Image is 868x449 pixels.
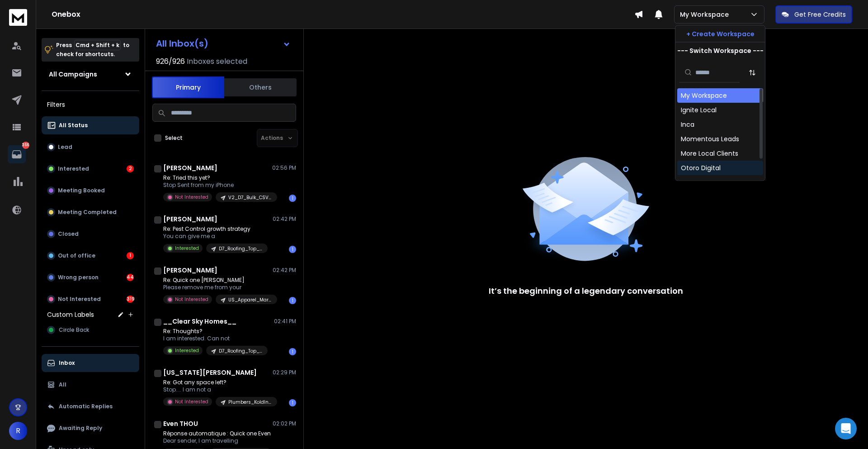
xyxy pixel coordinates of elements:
[163,266,217,275] h1: [PERSON_NAME]
[58,274,99,281] p: Wrong person
[681,105,717,115] div: Ignite Local
[42,397,139,416] button: Automatic Replies
[42,321,139,339] button: Circle Back
[163,419,198,428] h1: Even THOU
[794,10,846,19] p: Get Free Credits
[273,267,296,274] p: 02:42 PM
[42,65,139,83] button: All Campaigns
[58,143,72,151] p: Lead
[273,420,296,427] p: 02:02 PM
[163,379,272,386] p: Re: Got any space left?
[149,34,298,53] button: All Inbox(s)
[163,328,268,335] p: Re: Thoughts?
[59,425,102,432] p: Awaiting Reply
[681,120,694,129] div: Inca
[42,419,139,437] button: Awaiting Reply
[163,284,272,291] p: Please remove me from your
[775,5,852,24] button: Get Free Credits
[58,296,101,303] p: Not Interested
[74,40,121,50] span: Cmd + Shift + k
[42,268,139,287] button: Wrong person44
[175,194,208,201] p: Not Interested
[163,163,217,172] h1: [PERSON_NAME]
[56,41,129,59] p: Press to check for shortcuts.
[163,233,268,240] p: You can give me a
[273,215,296,223] p: 02:42 PM
[163,174,272,182] p: Re: Tried this yet?
[289,399,296,406] div: 1
[219,245,262,252] p: D7_Roofing_Top_100_Usa_Cities-CLEANED
[681,91,727,100] div: My Workspace
[42,247,139,265] button: Out of office1
[680,10,732,19] p: My Workspace
[163,368,257,377] h1: [US_STATE][PERSON_NAME]
[681,149,738,158] div: More Local Clients
[42,290,139,308] button: Not Interested319
[163,335,268,342] p: I am interested. Can not
[175,398,208,405] p: Not Interested
[58,165,89,172] p: Interested
[228,194,272,201] p: V2_D7_Bulk_CSV_Pest_Control_Top_100_Usa_Cities-CLEANED
[58,187,105,194] p: Meeting Booked
[289,348,296,355] div: 1
[58,230,79,238] p: Closed
[42,354,139,372] button: Inbox
[156,39,208,48] h1: All Inbox(s)
[675,26,765,42] button: + Create Workspace
[9,422,27,440] button: R
[681,163,721,172] div: Otoro Digital
[224,77,297,97] button: Others
[175,296,208,303] p: Not Interested
[156,56,185,67] span: 926 / 926
[835,418,857,439] div: Open Intercom Messenger
[59,381,66,388] p: All
[127,165,134,172] div: 2
[52,9,634,20] h1: Onebox
[59,326,89,334] span: Circle Back
[42,160,139,178] button: Interested2
[49,70,97,79] h1: All Campaigns
[127,252,134,259] div: 1
[187,56,247,67] h3: Inboxes selected
[163,386,272,393] p: Stop.... I am not a
[42,203,139,221] button: Meeting Completed
[58,209,117,216] p: Meeting Completed
[289,195,296,202] div: 1
[165,134,183,142] label: Select
[272,164,296,172] p: 02:56 PM
[42,116,139,134] button: All Status
[58,252,95,259] p: Out of office
[274,318,296,325] p: 02:41 PM
[163,225,268,233] p: Re: Pest Control growth strategy
[677,46,764,55] p: --- Switch Workspace ---
[228,296,272,303] p: US_Apparel_MarketingTitles-CLEANED
[163,277,272,284] p: Re: Quick one [PERSON_NAME]
[42,225,139,243] button: Closed
[743,63,761,81] button: Sort by Sort A-Z
[22,142,29,149] p: 366
[59,122,88,129] p: All Status
[8,145,26,163] a: 366
[163,317,236,326] h1: __Clear Sky Homes__
[681,178,705,187] div: TV Eyes
[163,430,272,437] p: Réponse automatique : Quick one Even
[42,138,139,156] button: Lead
[228,399,272,406] p: Plumbers_KoldInfo-CLEANED
[175,245,199,252] p: Interested
[163,215,217,224] h1: [PERSON_NAME]
[681,134,739,143] div: Momentous Leads
[273,369,296,376] p: 02:29 PM
[289,297,296,304] div: 1
[42,182,139,200] button: Meeting Booked
[219,348,262,354] p: D7_Roofing_Top_100_Usa_Cities-CLEANED
[289,246,296,253] div: 1
[127,274,134,281] div: 44
[163,182,272,189] p: Stop Sent from my iPhone
[686,29,755,38] p: + Create Workspace
[127,296,134,303] div: 319
[59,403,113,410] p: Automatic Replies
[9,9,27,26] img: logo
[489,285,683,297] p: It’s the beginning of a legendary conversation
